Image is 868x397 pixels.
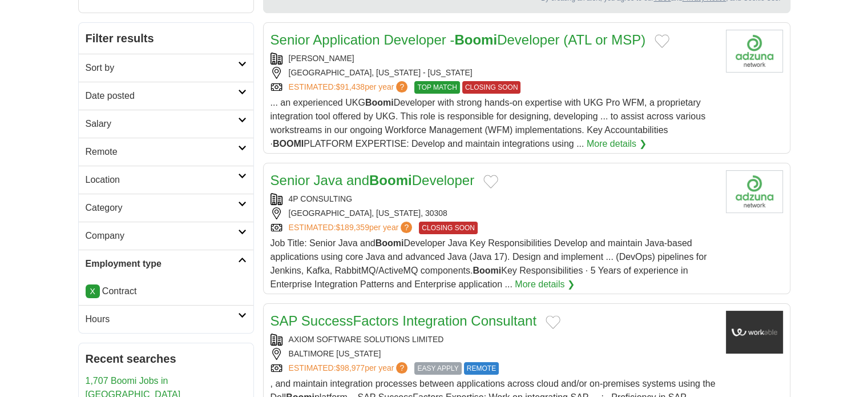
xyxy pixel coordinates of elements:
div: 4P CONSULTING [271,193,717,205]
h2: Hours [86,312,238,326]
li: Contract [86,284,247,298]
span: TOP MATCH [414,81,459,94]
span: CLOSING SOON [462,81,521,94]
h2: Salary [86,117,238,131]
div: [GEOGRAPHIC_DATA], [US_STATE] - [US_STATE] [271,67,717,79]
strong: BOOMI [273,139,304,149]
h2: Recent searches [86,350,247,367]
div: [PERSON_NAME] [271,53,717,65]
a: X [86,284,100,298]
span: Job Title: Senior Java and Developer Java Key Responsibilities Develop and maintain Java-based ap... [271,238,707,289]
strong: Boomi [454,32,497,47]
a: Salary [79,110,253,138]
img: Company logo [726,30,783,73]
strong: Boomi [473,266,501,275]
a: More details ❯ [515,278,575,291]
span: REMOTE [464,362,499,375]
strong: Boomi [376,238,404,248]
a: ESTIMATED:$98,977per year? [289,362,410,375]
a: Senior Java andBoomiDeveloper [271,173,475,188]
div: [GEOGRAPHIC_DATA], [US_STATE], 30308 [271,207,717,219]
strong: Boomi [369,173,412,188]
h2: Date posted [86,89,238,103]
span: ... an experienced UKG Developer with strong hands-on expertise with UKG Pro WFM, a proprietary i... [271,98,705,149]
a: Hours [79,305,253,333]
a: ESTIMATED:$189,359per year? [289,222,415,234]
strong: Boomi [365,98,394,107]
a: Category [79,194,253,222]
button: Add to favorite jobs [655,34,669,48]
a: Senior Application Developer -BoomiDeveloper (ATL or MSP) [271,32,646,47]
div: BALTIMORE [US_STATE] [271,348,717,360]
span: $98,977 [336,363,365,372]
a: Sort by [79,54,253,82]
h2: Remote [86,145,238,159]
img: Company logo [726,170,783,213]
div: AXIOM SOFTWARE SOLUTIONS LIMITED [271,334,717,346]
span: CLOSING SOON [419,222,478,234]
span: EASY APPLY [414,362,461,375]
span: $189,359 [336,223,369,232]
img: Company logo [726,311,783,354]
button: Add to favorite jobs [483,175,498,189]
a: Remote [79,138,253,166]
a: ESTIMATED:$91,438per year? [289,81,410,94]
span: ? [396,362,407,374]
h2: Company [86,229,238,243]
h2: Employment type [86,257,238,271]
a: More details ❯ [587,137,647,151]
span: ? [396,81,407,93]
a: Company [79,222,253,250]
h2: Category [86,201,238,215]
h2: Filter results [79,23,253,54]
a: Employment type [79,250,253,278]
a: SAP SuccessFactors Integration Consultant [271,313,536,328]
a: Location [79,166,253,194]
a: Date posted [79,82,253,110]
button: Add to favorite jobs [546,315,560,329]
h2: Sort by [86,61,238,75]
h2: Location [86,173,238,187]
span: ? [401,222,412,233]
span: $91,438 [336,82,365,91]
